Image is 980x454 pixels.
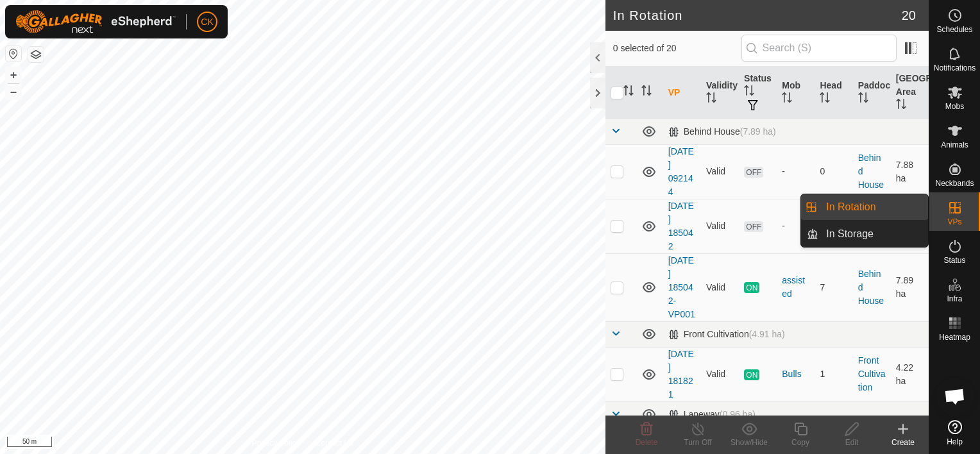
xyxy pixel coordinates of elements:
button: – [6,84,21,99]
span: (4.91 ha) [749,329,785,339]
td: Valid [701,199,739,253]
span: (7.89 ha) [740,126,776,137]
span: ON [744,369,759,380]
span: (0.96 ha) [720,409,756,419]
td: 0 [815,144,852,199]
a: Privacy Policy [252,437,300,449]
a: [DATE] 185042-VP001 [668,255,695,319]
img: Gallagher Logo [15,10,176,33]
td: 1 [815,347,852,401]
div: Front Cultivation [668,329,785,340]
div: Turn Off [672,437,723,448]
button: Map Layers [28,47,44,62]
span: OFF [744,221,763,232]
button: Reset Map [6,46,21,62]
p-sorticon: Activate to sort [858,94,868,105]
td: 7.88 ha [891,144,929,199]
p-sorticon: Activate to sort [623,87,634,97]
span: Heatmap [939,333,970,341]
th: [GEOGRAPHIC_DATA] Area [891,67,929,119]
a: [DATE] 181821 [668,349,694,399]
div: Show/Hide [723,437,775,448]
span: Status [943,256,965,264]
p-sorticon: Activate to sort [641,87,652,97]
th: Validity [701,67,739,119]
div: - [782,219,809,233]
a: Behind House [858,269,884,306]
div: Bulls [782,367,809,381]
th: Paddock [853,67,891,119]
td: 7.89 ha [891,253,929,321]
span: Mobs [945,103,964,110]
a: [DATE] 092144 [668,146,694,197]
span: ON [744,282,759,293]
div: assisted [782,274,809,301]
input: Search (S) [741,35,897,62]
td: 7 [815,253,852,321]
a: In Storage [818,221,928,247]
a: In Rotation [818,194,928,220]
span: Infra [947,295,962,303]
td: 4.22 ha [891,347,929,401]
div: Copy [775,437,826,448]
a: Help [929,415,980,451]
a: Contact Us [316,437,353,449]
span: Delete [636,438,658,447]
span: 20 [902,6,916,25]
p-sorticon: Activate to sort [744,87,754,97]
span: Notifications [934,64,976,72]
th: VP [663,67,701,119]
th: Mob [777,67,815,119]
p-sorticon: Activate to sort [896,101,906,111]
button: + [6,67,21,83]
div: - [782,165,809,178]
p-sorticon: Activate to sort [820,94,830,105]
div: Edit [826,437,877,448]
p-sorticon: Activate to sort [782,94,792,105]
div: Create [877,437,929,448]
div: Behind House [668,126,776,137]
a: Behind House [858,153,884,190]
div: Open chat [936,377,974,416]
span: VPs [947,218,961,226]
td: Valid [701,144,739,199]
span: Help [947,438,963,446]
a: Front Cultivation [858,355,886,392]
span: Animals [941,141,968,149]
td: Valid [701,347,739,401]
li: In Rotation [801,194,928,220]
a: [DATE] 185042 [668,201,694,251]
span: In Storage [826,226,874,242]
div: Laneway [668,409,756,420]
span: OFF [744,167,763,178]
th: Head [815,67,852,119]
span: In Rotation [826,199,875,215]
th: Status [739,67,777,119]
p-sorticon: Activate to sort [706,94,716,105]
span: Neckbands [935,180,974,187]
span: Schedules [936,26,972,33]
h2: In Rotation [613,8,902,23]
span: CK [201,15,213,29]
li: In Storage [801,221,928,247]
td: Valid [701,253,739,321]
span: 0 selected of 20 [613,42,741,55]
